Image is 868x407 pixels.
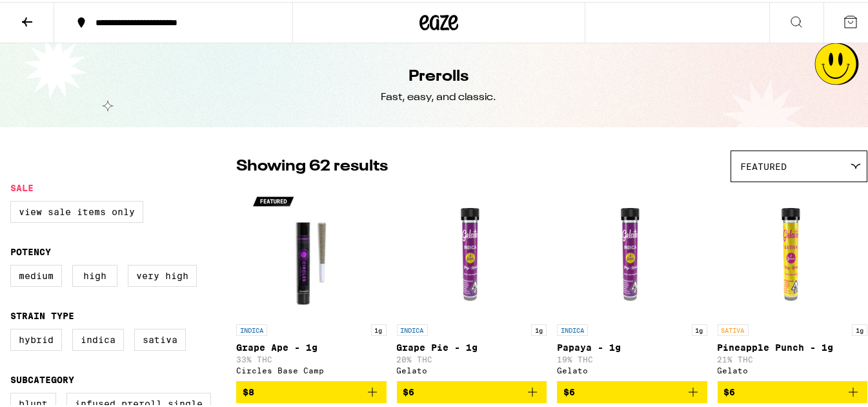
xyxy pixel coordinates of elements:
button: Add to bag [397,379,547,401]
button: Add to bag [718,379,868,401]
p: Grape Pie - 1g [397,340,547,351]
p: 1g [692,322,707,334]
span: Hi. Need any help? [8,9,93,19]
span: $6 [403,385,415,395]
p: 1g [371,322,387,334]
p: 1g [852,322,867,334]
a: Open page for Grape Ape - 1g from Circles Base Camp [236,187,387,379]
legend: Sale [10,181,34,191]
label: High [72,263,117,285]
img: Circles Base Camp - Grape Ape - 1g [247,187,376,316]
p: 33% THC [236,353,387,362]
p: INDICA [557,322,588,334]
p: INDICA [236,322,267,334]
label: Indica [72,327,124,349]
p: Pineapple Punch - 1g [718,340,868,351]
a: Open page for Pineapple Punch - 1g from Gelato [718,187,868,379]
label: Medium [10,263,62,285]
p: Papaya - 1g [557,340,707,351]
legend: Potency [10,245,51,255]
label: Hybrid [10,327,62,349]
label: View Sale Items Only [10,199,143,221]
h1: Prerolls [409,64,469,86]
div: Circles Base Camp [236,364,387,373]
button: Add to bag [236,379,387,401]
p: Showing 62 results [236,154,388,176]
p: 19% THC [557,353,707,362]
span: $8 [243,385,254,395]
p: 20% THC [397,353,547,362]
legend: Strain Type [10,309,74,319]
p: SATIVA [718,322,749,334]
label: Very High [128,263,197,285]
label: Sativa [134,327,186,349]
p: 21% THC [718,353,868,362]
img: Gelato - Pineapple Punch - 1g [728,187,857,316]
button: Add to bag [557,379,707,401]
img: Gelato - Grape Pie - 1g [407,187,536,316]
legend: Subcategory [10,373,74,383]
a: Open page for Grape Pie - 1g from Gelato [397,187,547,379]
span: Featured [740,160,787,170]
div: Gelato [718,364,868,373]
div: Gelato [557,364,707,373]
p: INDICA [397,322,428,334]
span: $6 [724,385,736,395]
div: Gelato [397,364,547,373]
a: Open page for Papaya - 1g from Gelato [557,187,707,379]
p: 1g [531,322,547,334]
p: Grape Ape - 1g [236,340,387,351]
img: Gelato - Papaya - 1g [567,187,696,316]
div: Fast, easy, and classic. [381,89,497,103]
span: $6 [563,385,575,395]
